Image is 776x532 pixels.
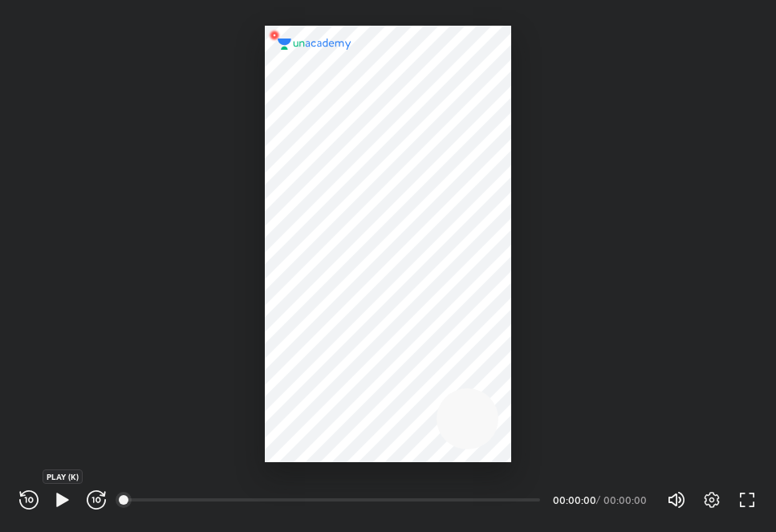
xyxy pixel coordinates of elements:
img: logo.2a7e12a2.svg [278,39,351,50]
div: PLAY (K) [43,469,83,484]
div: 00:00:00 [603,495,648,505]
img: wMgqJGBwKWe8AAAAABJRU5ErkJggg== [265,26,284,45]
div: / [596,495,600,505]
div: 00:00:00 [553,495,593,505]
